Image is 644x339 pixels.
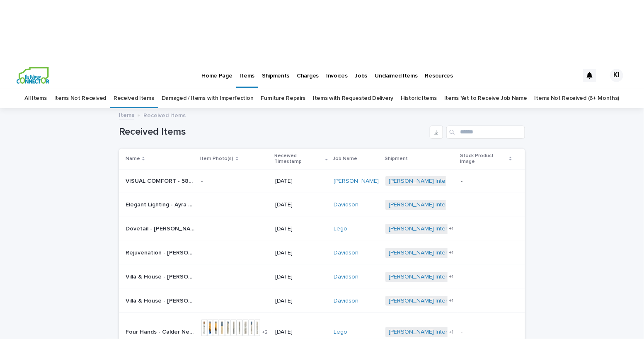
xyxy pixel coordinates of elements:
a: Invoices [322,62,351,88]
a: Charges [293,62,322,88]
a: Furniture Repairs [261,89,305,108]
p: Four Hands - Calder Nesting Coffee Table/SKUIMAR-217A | 74838 [126,327,196,336]
p: - [201,249,269,257]
a: Historic Items [401,89,437,108]
p: Home Page [201,62,232,80]
a: [PERSON_NAME] Interiors | TDC Delivery | 24494 [389,329,521,336]
a: [PERSON_NAME] Interiors | Inbound Shipment | 25126 [389,201,530,208]
a: [PERSON_NAME] Interiors | Inbound Shipment | 24788 [389,274,532,281]
p: - [461,329,512,336]
p: - [461,274,512,281]
a: [PERSON_NAME] Interiors | TDC Delivery | 24494 [389,225,521,232]
a: Home Page [198,62,236,88]
span: + 1 [449,330,454,335]
div: KI [610,69,623,82]
a: Items Not Received (6+ Months) [535,89,620,108]
a: [PERSON_NAME] Interiors | Inbound Shipment | 25213 [389,178,530,185]
p: - [201,225,269,232]
p: - [201,201,269,208]
p: [DATE] [275,225,327,232]
p: - [461,298,512,305]
a: Items [236,62,258,87]
a: Items [119,110,134,119]
p: Items [240,62,254,80]
p: Shipment [385,154,408,163]
a: All Items [24,89,46,108]
p: [DATE] [275,298,327,305]
span: + 2 [262,330,268,335]
p: [DATE] [275,274,327,281]
tr: Villa & House - [PERSON_NAME] Cabinet/SKUAUD-200-5126-88 | 75642Villa & House - [PERSON_NAME] Cab... [119,289,525,313]
p: - [461,178,512,185]
p: - [201,274,269,281]
p: [DATE] [275,329,327,336]
p: - [461,201,512,208]
a: Resources [421,62,457,88]
a: Lego [334,329,347,336]
a: Shipments [258,62,293,88]
h1: Received Items [119,126,426,138]
p: Villa & House - Audrey Cabinet/SKUAUD-200-5126-88 | 75641 [126,272,196,281]
p: [DATE] [275,201,327,208]
p: - [201,178,269,185]
a: Unclaimed Items [371,62,421,88]
a: Items Yet to Receive Job Name [444,89,527,108]
p: - [201,298,269,305]
a: Damaged / Items with Imperfection [162,89,254,108]
tr: VISUAL COMFORT - 5882AB/NRT DARLANA EXTRA LARGE TWO TIER CHANDELIER | 77552VISUAL COMFORT - 5882A... [119,169,525,193]
p: Unclaimed Items [375,62,418,80]
p: [DATE] [275,249,327,257]
a: Davidson [334,201,358,208]
a: Items with Requested Delivery [313,89,393,108]
p: Villa & House - Audrey Cabinet/SKUAUD-200-5126-88 | 75642 [126,296,196,305]
p: Resources [425,62,453,80]
a: Davidson [334,274,358,281]
span: + 1 [449,274,454,279]
p: Charges [297,62,319,80]
p: VISUAL COMFORT - 5882AB/NRT DARLANA EXTRA LARGE TWO TIER CHANDELIER | 77552 [126,176,196,185]
img: aCWQmA6OSGG0Kwt8cj3c [17,67,49,84]
p: Rejuvenation - Florence Canopy Bed King/SKU5687861 | 75640 [126,248,196,257]
tr: Elegant Lighting - Ayra Mirror Replacement 2/SKUMR1A3276BRS | 77221Elegant Lighting - Ayra Mirror... [119,193,525,217]
a: Received Items [114,89,154,108]
a: [PERSON_NAME] Interiors | Inbound Shipment | 24788 [389,298,532,305]
p: Item Photo(s) [201,154,234,163]
a: [PERSON_NAME] Interiors | Inbound Shipment | 24788 [389,249,532,257]
p: - [461,249,512,257]
a: Items Not Received [54,89,106,108]
a: Jobs [351,62,371,88]
tr: Villa & House - [PERSON_NAME] Cabinet/SKUAUD-200-5126-88 | 75641Villa & House - [PERSON_NAME] Cab... [119,265,525,289]
span: + 1 [449,226,454,231]
a: [PERSON_NAME] [334,178,379,185]
span: + 1 [449,250,454,255]
p: Invoices [326,62,348,80]
span: + 1 [449,298,454,303]
p: Received Timestamp [274,151,323,167]
p: Received Items [143,110,186,119]
p: Shipments [262,62,289,80]
p: Elegant Lighting - Ayra Mirror Replacement 2/SKUMR1A3276BRS | 77221 [126,200,196,208]
a: Davidson [334,298,358,305]
tr: Dovetail - [PERSON_NAME] Console/SKUDOV6525-DKBR | 73974Dovetail - [PERSON_NAME] Console/SKUDOV65... [119,217,525,241]
a: Davidson [334,249,358,257]
p: Job Name [333,154,357,163]
a: Lego [334,225,347,232]
tr: Rejuvenation - [PERSON_NAME] Bed [PERSON_NAME]/SKU5687861 | 75640Rejuvenation - [PERSON_NAME] Bed... [119,241,525,265]
p: - [461,225,512,232]
p: Stock Product Image [460,151,507,167]
p: Jobs [355,62,368,80]
p: Name [126,154,140,163]
p: Dovetail - Jaimes Console/SKUDOV6525-DKBR | 73974 [126,224,196,232]
p: [DATE] [275,178,327,185]
input: Search [446,126,525,139]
